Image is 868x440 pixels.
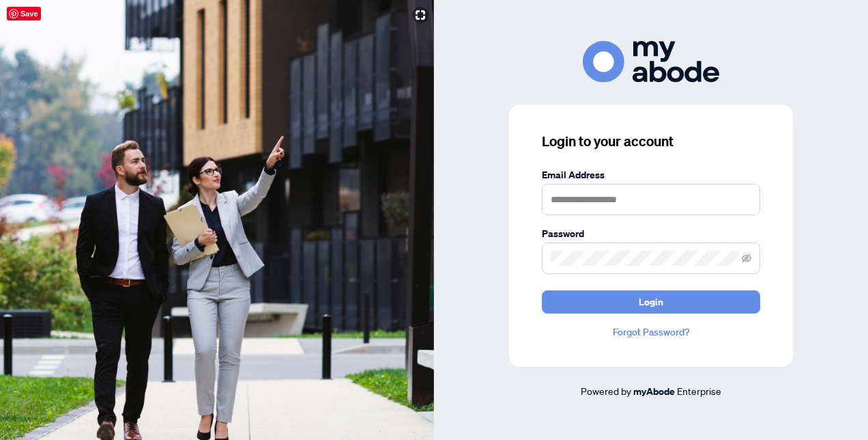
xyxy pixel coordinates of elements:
[542,325,760,340] a: Forgot Password?
[542,226,760,241] label: Password
[742,253,751,263] span: eye-invisible
[677,385,721,397] span: Enterprise
[583,41,719,83] img: ma-logo
[542,132,760,151] h3: Login to your account
[542,167,760,182] label: Email Address
[581,385,631,397] span: Powered by
[633,384,675,399] a: myAbode
[542,290,760,314] button: Login
[7,7,41,20] span: Save
[639,291,663,313] span: Login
